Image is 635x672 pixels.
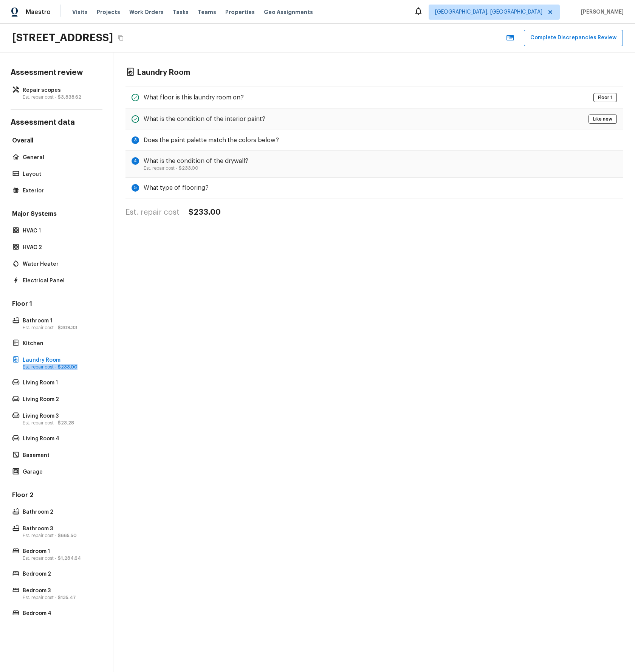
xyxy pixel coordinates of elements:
p: HVAC 1 [23,227,98,235]
h5: What is the condition of the interior paint? [144,115,265,123]
span: $1,284.64 [58,556,81,561]
p: Est. repair cost - [23,420,98,426]
h5: What floor is this laundry room on? [144,93,244,102]
button: Copy Address [116,33,126,43]
span: $23.28 [58,421,74,425]
span: Teams [198,8,216,16]
p: General [23,154,98,161]
h5: Does the paint palette match the colors below? [144,136,279,144]
p: Living Room 1 [23,379,98,387]
div: 3 [132,136,139,144]
p: Kitchen [23,340,98,347]
h4: Assessment review [11,68,102,77]
div: 4 [132,157,139,165]
p: Est. repair cost - [23,94,98,100]
span: Like new [590,115,615,123]
h5: Floor 1 [11,300,102,310]
p: Bathroom 1 [23,317,98,325]
span: Tasks [173,9,189,15]
h5: What is the condition of the drywall? [144,157,248,165]
p: Water Heater [23,260,98,268]
p: Bathroom 3 [23,525,98,533]
span: Properties [225,8,255,16]
span: $233.00 [58,365,77,369]
p: Est. repair cost - [23,555,98,561]
span: [GEOGRAPHIC_DATA], [GEOGRAPHIC_DATA] [435,8,542,16]
p: Living Room 3 [23,412,98,420]
h5: Overall [11,136,102,146]
span: [PERSON_NAME] [578,8,624,16]
h5: Floor 2 [11,491,102,501]
span: $665.50 [58,533,77,538]
p: HVAC 2 [23,244,98,251]
p: Living Room 2 [23,396,98,403]
span: Work Orders [129,8,164,16]
span: Maestro [26,8,51,16]
h4: Assessment data [11,118,102,129]
h4: Est. repair cost [125,207,180,217]
p: Est. repair cost - [144,165,248,171]
span: $135.47 [58,595,76,600]
p: Est. repair cost - [23,325,98,331]
p: Living Room 4 [23,435,98,443]
button: Complete Discrepancies Review [524,30,623,46]
p: Bedroom 3 [23,587,98,595]
p: Layout [23,170,98,178]
span: Floor 1 [595,94,615,101]
p: Bathroom 2 [23,508,98,516]
p: Est. repair cost - [23,533,98,539]
p: Garage [23,468,98,476]
span: $309.33 [58,325,77,330]
span: $3,838.62 [58,95,81,99]
h5: Major Systems [11,210,102,220]
p: Bedroom 2 [23,570,98,578]
span: Projects [97,8,120,16]
h2: [STREET_ADDRESS] [12,31,113,45]
h4: Laundry Room [137,68,190,77]
p: Est. repair cost - [23,595,98,601]
p: Bedroom 4 [23,610,98,617]
p: Exterior [23,187,98,195]
span: Visits [72,8,88,16]
span: $233.00 [179,166,198,170]
p: Est. repair cost - [23,364,98,370]
h5: What type of flooring? [144,184,209,192]
h4: $233.00 [189,207,221,217]
p: Electrical Panel [23,277,98,285]
p: Bedroom 1 [23,548,98,555]
p: Basement [23,452,98,459]
p: Laundry Room [23,356,98,364]
div: 5 [132,184,139,192]
p: Repair scopes [23,87,98,94]
span: Geo Assignments [264,8,313,16]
